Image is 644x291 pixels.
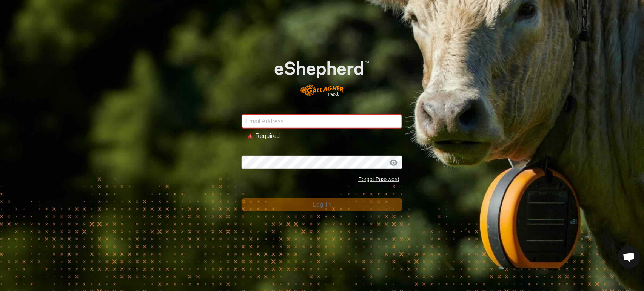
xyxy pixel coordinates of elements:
div: Required [256,132,397,141]
button: Log In [242,198,403,211]
a: Open chat [618,246,641,268]
img: E-shepherd Logo [257,48,386,103]
span: Log In [313,201,331,208]
a: Forgot Password [358,176,399,182]
input: Email Address [242,114,403,129]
